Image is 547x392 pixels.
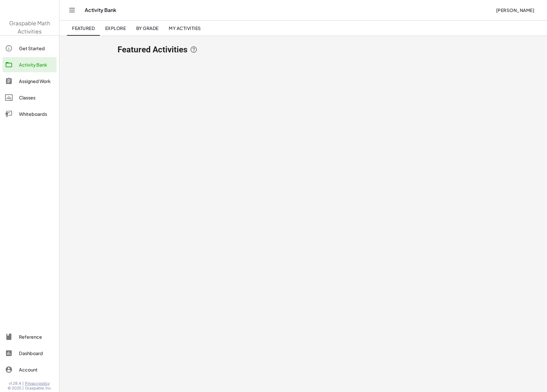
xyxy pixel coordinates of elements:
span: | [22,386,24,391]
a: Whiteboards [3,106,57,122]
div: Whiteboards [19,110,54,118]
a: Reference [3,329,57,344]
span: Featured [72,25,95,31]
div: Activity Bank [19,61,54,68]
button: Toggle navigation [67,5,77,15]
div: Dashboard [19,349,54,357]
a: Dashboard [3,346,57,361]
span: By Grade [136,25,158,31]
a: Account [3,362,57,377]
button: [PERSON_NAME] [491,4,539,16]
span: © 2025 [8,386,21,391]
div: Reference [19,333,54,341]
span: Featured Activities [118,45,187,54]
div: Account [19,366,54,373]
a: Get Started [3,41,57,56]
a: Assigned Work [3,74,57,89]
span: v1.28.4 [9,381,21,386]
div: Classes [19,94,54,101]
a: Classes [3,90,57,105]
span: | [22,381,24,386]
span: Graspable, Inc. [25,386,52,391]
div: Assigned Work [19,77,54,85]
span: My Activities [169,25,201,31]
span: [PERSON_NAME] [496,7,534,13]
div: Get Started [19,45,54,52]
a: Activity Bank [3,57,57,72]
span: Graspable Math Activities [9,20,50,35]
a: Privacy policy [25,381,52,386]
span: Explore [105,25,126,31]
